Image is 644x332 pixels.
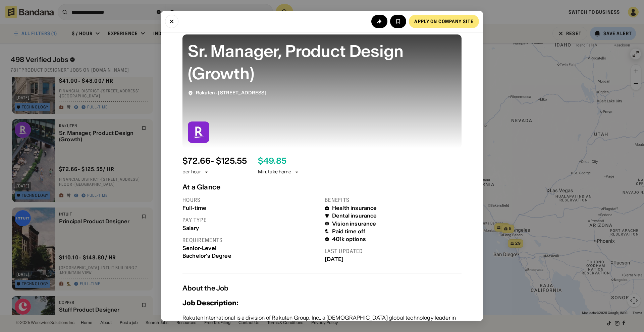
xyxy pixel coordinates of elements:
h3: Job Description: [182,298,238,308]
div: Apply on company site [414,19,474,24]
div: Requirements [182,237,319,244]
div: Health insurance [332,205,377,211]
div: Hours [182,196,319,203]
div: Pay type [182,217,319,224]
div: Min. take home [258,169,300,175]
div: Senior-Level [182,245,319,251]
div: · [196,90,266,96]
div: Vision insurance [332,221,376,227]
div: per hour [182,169,201,175]
span: Rakuten [196,90,215,96]
div: Sr. Manager, Product Design (Growth) [188,40,456,85]
img: Rakuten logo [188,121,209,143]
button: Close [165,15,178,28]
div: 401k options [332,236,366,242]
div: Paid time off [332,228,365,235]
div: Last updated [325,248,462,255]
div: Dental insurance [332,213,377,219]
div: Bachelor's Degree [182,253,319,259]
div: $ 72.66 - $125.55 [182,156,247,166]
div: Salary [182,225,319,231]
div: Benefits [325,196,462,203]
span: [STREET_ADDRESS] [218,90,266,96]
div: $ 49.85 [258,156,286,166]
div: Full-time [182,205,319,211]
div: At a Glance [182,183,462,191]
div: About the Job [182,284,462,292]
div: [DATE] [325,256,462,262]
